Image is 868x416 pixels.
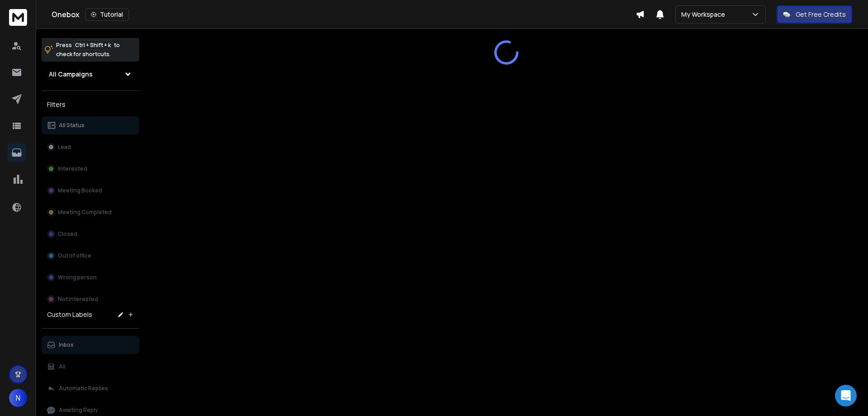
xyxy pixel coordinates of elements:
div: Open Intercom Messenger [835,385,857,406]
h3: Filters [42,98,139,111]
button: All Campaigns [42,65,139,83]
button: Tutorial [85,8,129,21]
p: My Workspace [681,10,729,19]
p: Press to check for shortcuts. [56,41,120,59]
button: Get Free Credits [777,5,852,24]
button: N [9,389,27,407]
span: Ctrl + Shift + k [74,40,112,50]
h1: All Campaigns [49,70,93,79]
div: Onebox [52,8,636,21]
p: Get Free Credits [796,10,846,19]
h3: Custom Labels [47,310,92,319]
